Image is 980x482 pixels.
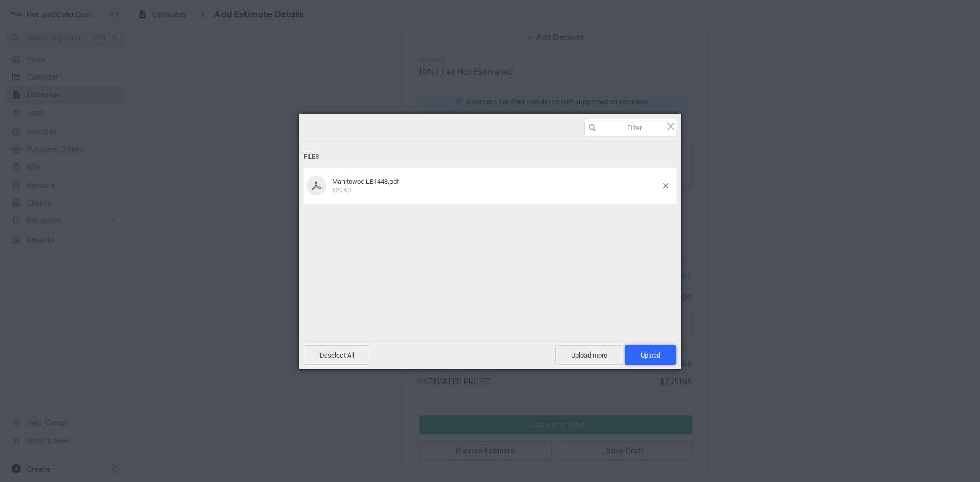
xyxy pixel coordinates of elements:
[665,120,676,132] span: Click here or hit ESC to close picker
[329,177,663,194] div: Manitowoc LB1448.pdf
[332,187,351,194] span: 520KB
[641,351,660,359] span: Upload
[625,345,676,365] span: Upload
[332,177,399,185] span: Manitowoc LB1448.pdf
[584,119,676,137] input: Filter
[304,147,676,166] div: Files
[304,345,370,365] span: Deselect All
[555,345,623,365] span: Upload more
